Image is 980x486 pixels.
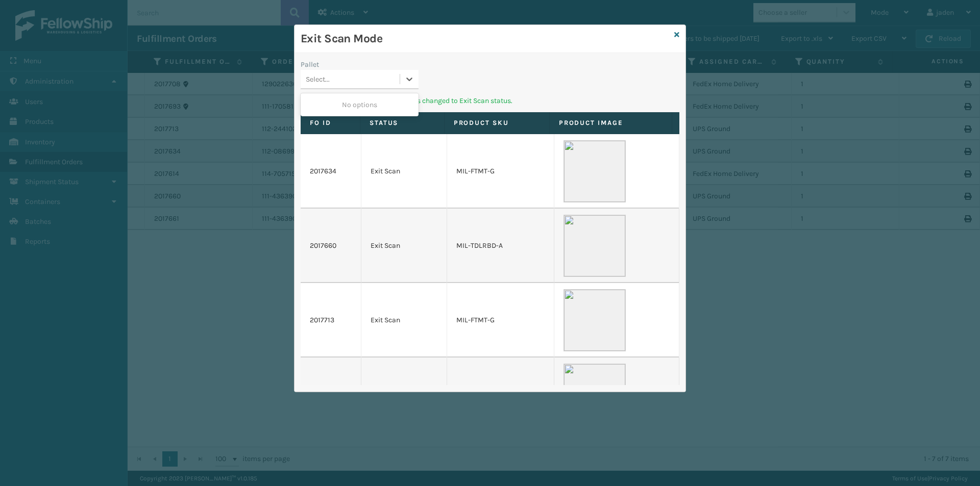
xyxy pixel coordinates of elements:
[310,241,336,251] a: 2017660
[447,209,554,283] td: MIL-TDLRBD-A
[447,134,554,209] td: MIL-FTMT-G
[310,166,336,176] a: 2017634
[361,357,447,432] td: Exit Scan
[306,74,330,85] div: Select...
[447,357,554,432] td: MIL-TDLRBD-A
[301,31,670,46] h3: Exit Scan Mode
[447,283,554,357] td: MIL-FTMT-G
[310,118,351,127] label: FO ID
[361,283,447,357] td: Exit Scan
[563,289,626,351] img: 51104088640_40f294f443_o-scaled-700x700.jpg
[563,140,626,202] img: 51104088640_40f294f443_o-scaled-700x700.jpg
[301,95,679,106] p: Pallet scanned and Fulfillment Orders changed to Exit Scan status.
[563,364,626,426] img: 51104088640_40f294f443_o-scaled-700x700.jpg
[361,209,447,283] td: Exit Scan
[559,118,663,127] label: Product Image
[301,95,419,114] div: No options
[301,59,319,70] label: Pallet
[563,215,626,277] img: 51104088640_40f294f443_o-scaled-700x700.jpg
[370,118,435,127] label: Status
[310,315,334,325] a: 2017713
[454,118,540,127] label: Product SKU
[361,134,447,209] td: Exit Scan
